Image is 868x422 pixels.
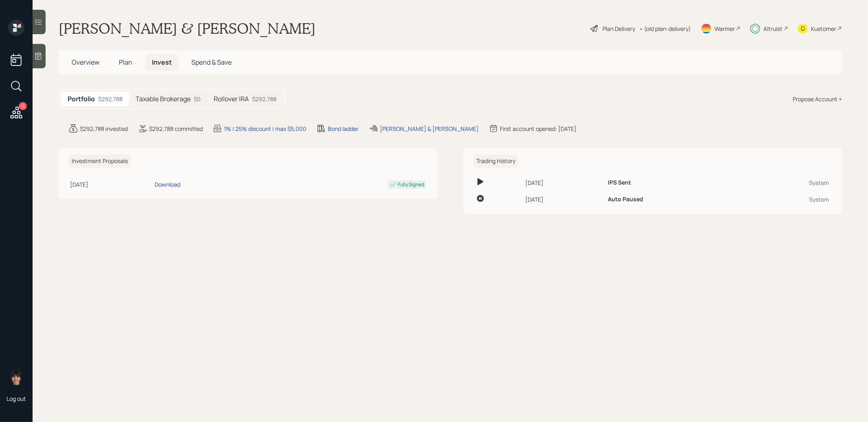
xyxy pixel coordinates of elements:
[68,154,131,168] h6: Investment Proposals
[747,195,829,204] div: System
[715,24,735,33] div: Warmer
[98,95,123,103] div: $292,788
[8,369,24,385] img: treva-nostdahl-headshot.png
[72,58,99,67] span: Overview
[380,124,479,133] div: [PERSON_NAME] & [PERSON_NAME]
[155,180,180,189] div: Download
[152,58,172,67] span: Invest
[525,178,601,187] div: [DATE]
[793,95,842,103] div: Propose Account +
[194,95,201,103] div: $0
[7,395,26,402] div: Log out
[136,95,191,103] h5: Taxable Brokerage
[603,24,635,33] div: Plan Delivery
[763,24,783,33] div: Altruist
[252,95,276,103] div: $292,788
[525,195,601,204] div: [DATE]
[608,179,631,186] h6: IPS Sent
[68,95,95,103] h5: Portfolio
[70,180,151,189] div: [DATE]
[811,24,836,33] div: Kustomer
[747,178,829,187] div: System
[191,58,232,67] span: Spend & Save
[398,181,424,188] div: Fully Signed
[59,20,316,37] h1: [PERSON_NAME] & [PERSON_NAME]
[639,24,691,33] div: • (old plan-delivery)
[473,154,519,168] h6: Trading History
[149,124,203,133] div: $292,788 committed
[608,196,643,203] h6: Auto Paused
[224,124,307,133] div: 1% | 25% discount | max $5,000
[214,95,249,103] h5: Rollover IRA
[328,124,359,133] div: Bond ladder
[19,102,27,110] div: 13
[500,124,576,133] div: First account opened: [DATE]
[119,58,132,67] span: Plan
[80,124,128,133] div: $292,788 invested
